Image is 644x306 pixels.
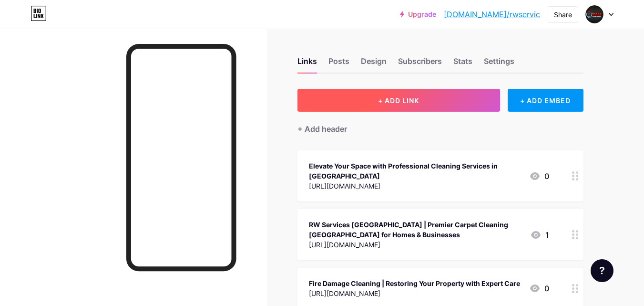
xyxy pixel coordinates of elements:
div: 0 [529,283,549,294]
div: + ADD EMBED [508,89,583,112]
a: Upgrade [400,11,436,18]
div: Settings [484,55,514,73]
div: 1 [530,229,549,241]
a: [DOMAIN_NAME]/rwservic [444,9,540,20]
div: Stats [453,55,472,73]
div: Elevate Your Space with Professional Cleaning Services in [GEOGRAPHIC_DATA] [309,161,521,181]
button: + ADD LINK [297,89,500,112]
div: Share [554,10,572,20]
div: [URL][DOMAIN_NAME] [309,288,520,298]
div: Subscribers [398,55,442,73]
div: + Add header [297,123,347,135]
div: [URL][DOMAIN_NAME] [309,240,522,250]
img: RW Services FL [585,5,603,23]
div: Design [361,55,387,73]
div: 0 [529,170,549,182]
span: + ADD LINK [378,96,419,105]
div: Links [297,55,317,73]
div: RW Services [GEOGRAPHIC_DATA] | Premier Carpet Cleaning [GEOGRAPHIC_DATA] for Homes & Businesses [309,220,522,240]
div: Fire Damage Cleaning | Restoring Your Property with Expert Care [309,278,520,288]
div: [URL][DOMAIN_NAME] [309,181,521,191]
div: Posts [328,55,349,73]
